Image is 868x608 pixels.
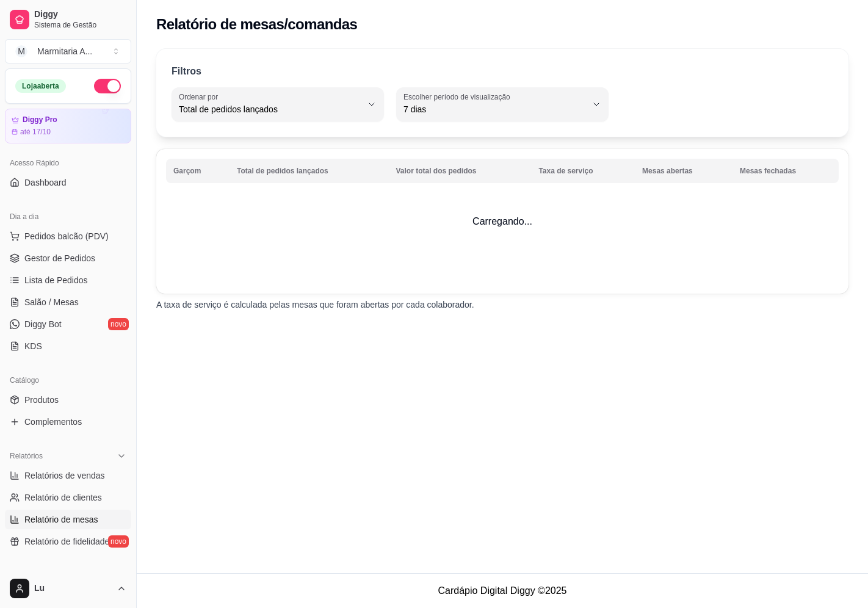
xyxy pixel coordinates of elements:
[24,176,67,189] span: Dashboard
[137,573,868,608] footer: Cardápio Digital Diggy © 2025
[15,45,27,57] span: M
[172,64,201,79] p: Filtros
[403,103,587,115] span: 7 dias
[20,127,51,137] article: até 17/10
[5,574,131,603] button: Lu
[5,336,131,356] a: KDS
[5,371,131,390] div: Catálogo
[24,252,95,264] span: Gestor de Pedidos
[5,510,131,529] a: Relatório de mesas
[24,394,59,406] span: Produtos
[5,390,131,410] a: Produtos
[24,230,109,242] span: Pedidos balcão (PDV)
[5,153,131,173] div: Acesso Rápido
[5,226,131,246] button: Pedidos balcão (PDV)
[172,87,384,121] button: Ordenar porTotal de pedidos lançados
[403,92,514,102] label: Escolher período de visualização
[156,149,848,294] td: Carregando...
[5,532,131,551] a: Relatório de fidelidadenovo
[5,466,131,485] a: Relatórios de vendas
[156,299,848,311] p: A taxa de serviço é calculada pelas mesas que foram abertas por cada colaborador.
[24,416,82,428] span: Complementos
[94,79,121,93] button: Alterar Status
[34,20,126,30] span: Sistema de Gestão
[5,314,131,334] a: Diggy Botnovo
[5,39,131,63] button: Select a team
[24,469,105,482] span: Relatórios de vendas
[24,340,42,352] span: KDS
[179,103,362,115] span: Total de pedidos lançados
[34,583,112,594] span: Lu
[5,109,131,143] a: Diggy Proaté 17/10
[24,318,62,330] span: Diggy Bot
[5,292,131,312] a: Salão / Mesas
[15,79,66,93] div: Loja aberta
[396,87,609,121] button: Escolher período de visualização7 dias
[37,45,92,57] div: Marmitaria A ...
[156,15,357,34] h2: Relatório de mesas/comandas
[5,207,131,226] div: Dia a dia
[5,412,131,432] a: Complementos
[24,491,102,504] span: Relatório de clientes
[5,488,131,507] a: Relatório de clientes
[5,5,131,34] a: DiggySistema de Gestão
[5,248,131,268] a: Gestor de Pedidos
[24,513,98,526] span: Relatório de mesas
[34,9,126,20] span: Diggy
[5,270,131,290] a: Lista de Pedidos
[24,296,79,308] span: Salão / Mesas
[24,274,88,286] span: Lista de Pedidos
[24,535,109,548] span: Relatório de fidelidade
[5,173,131,192] a: Dashboard
[10,451,43,461] span: Relatórios
[179,92,222,102] label: Ordenar por
[23,115,57,125] article: Diggy Pro
[5,566,131,585] div: Gerenciar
